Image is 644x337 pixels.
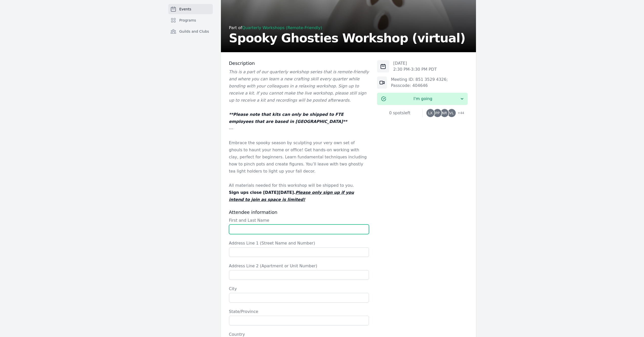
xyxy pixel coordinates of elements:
div: 0 spots left [377,110,422,116]
p: [DATE] [393,60,437,66]
span: Programs [179,18,196,23]
span: Guilds and Clubs [179,29,209,34]
a: Guilds and Clubs [168,26,213,36]
label: City [229,286,369,292]
a: Quarterly Workshops (Remote-Friendly) [242,25,322,30]
label: Address Line 2 (Apartment or Unit Number) [229,263,369,269]
div: Part of [229,25,465,31]
span: + 44 [455,110,464,117]
h3: Attendee information [229,209,369,215]
span: NR [442,111,447,115]
span: LX [428,111,432,115]
span: PP [435,111,440,115]
p: 2:30 PM - 3:30 PM PDT [393,66,437,72]
p: Embrace the spooky season by sculpting your very own set of ghouls to haunt your home or office! ... [229,139,369,175]
label: First and Last Name [229,217,369,223]
h2: Spooky Ghosties Workshop (virtual) [229,32,465,44]
a: Events [168,4,213,14]
p: All materials needed for this workshop will be shipped to you. [229,182,369,189]
span: VL [449,111,454,115]
u: Please only sign up if you intend to join as space is limited! [229,190,354,202]
label: State/Province [229,309,369,315]
em: **Please note that kits can only be shipped to FTE employees that are based in [GEOGRAPHIC_DATA]** [229,112,347,124]
em: This is a part of our quarterly workshop series that is remote-friendly and where you can learn a... [229,69,369,103]
h3: Description [229,60,369,66]
a: Meeting ID: 851 3529 4326; Passcode: 404646 [391,77,448,88]
a: Programs [168,15,213,25]
strong: Sign ups close [DATE][DATE]. [229,190,354,202]
button: I'm going [377,93,468,105]
label: Address Line 1 (Street Name and Number) [229,240,369,246]
p: --- [229,125,369,132]
span: I'm going [386,96,460,102]
span: Events [179,7,191,12]
nav: Sidebar [168,4,213,45]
